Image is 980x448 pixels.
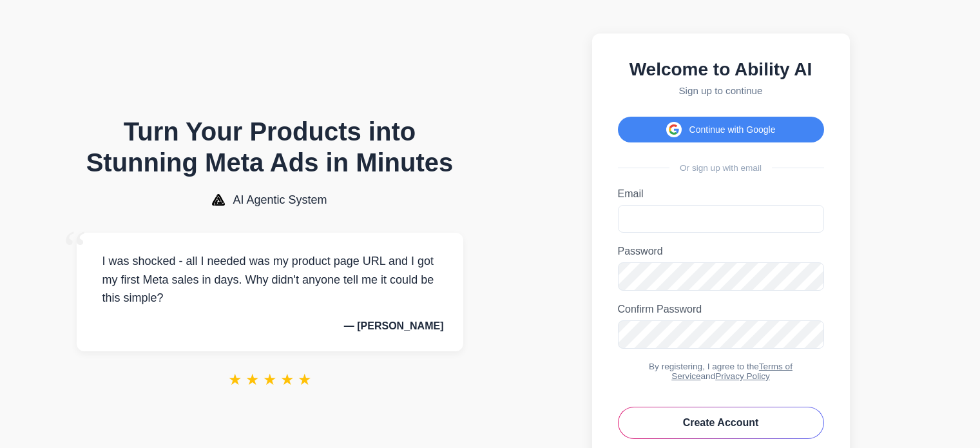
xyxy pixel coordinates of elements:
[618,188,824,200] label: Email
[96,320,444,332] p: — [PERSON_NAME]
[618,304,824,315] label: Confirm Password
[96,252,444,307] p: I was shocked - all I needed was my product page URL and I got my first Meta sales in days. Why d...
[64,220,87,278] span: “
[77,116,463,178] h1: Turn Your Products into Stunning Meta Ads in Minutes
[618,85,824,96] p: Sign up to continue
[618,407,824,439] button: Create Account
[618,117,824,142] button: Continue with Google
[233,193,327,207] span: AI Agentic System
[212,194,225,206] img: AI Agentic System Logo
[715,371,770,381] a: Privacy Policy
[228,371,242,389] span: ★
[671,362,793,381] a: Terms of Service
[618,163,824,173] div: Or sign up with email
[263,371,277,389] span: ★
[298,371,312,389] span: ★
[618,362,824,381] div: By registering, I agree to the and
[245,371,260,389] span: ★
[618,246,824,257] label: Password
[618,59,824,80] h2: Welcome to Ability AI
[280,371,294,389] span: ★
